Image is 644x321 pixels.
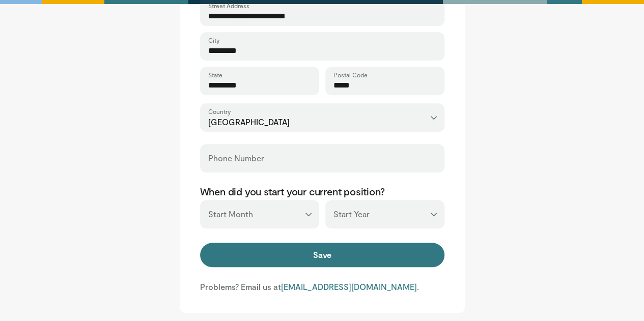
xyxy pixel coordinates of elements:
a: [EMAIL_ADDRESS][DOMAIN_NAME] [281,282,417,291]
label: City [208,36,219,44]
label: State [208,71,222,79]
label: Postal Code [333,71,368,79]
p: When did you start your current position? [200,185,444,198]
button: Save [200,243,444,267]
label: Phone Number [208,148,264,168]
p: Problems? Email us at . [200,281,444,293]
label: Street Address [208,2,249,10]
